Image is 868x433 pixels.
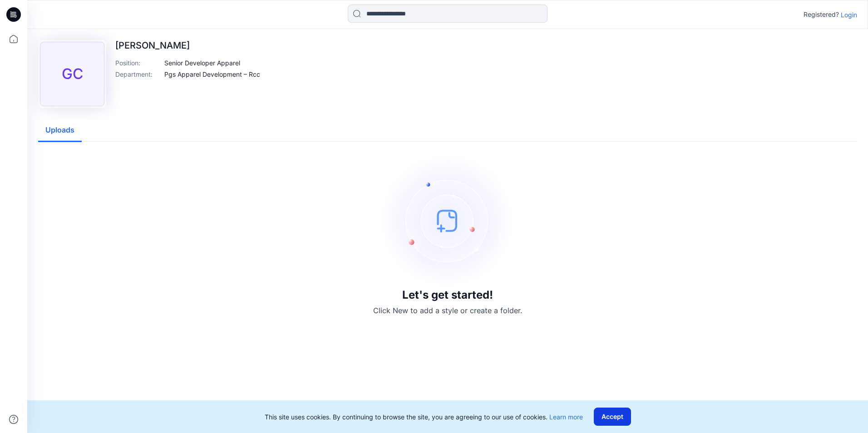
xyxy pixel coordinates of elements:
p: Registered? [804,9,839,20]
p: This site uses cookies. By continuing to browse the site, you are agreeing to our use of cookies. [265,412,583,422]
p: Click New to add a style or create a folder. [373,305,522,316]
p: [PERSON_NAME] [115,40,260,51]
p: Login [841,10,857,20]
p: Pgs Apparel Development – Rcc [164,69,260,79]
p: Senior Developer Apparel [164,58,240,68]
div: GC [40,42,104,106]
h3: Let's get started! [402,289,493,301]
p: Position : [115,58,161,68]
a: Learn more [549,413,583,421]
p: Department : [115,69,161,79]
button: Accept [594,408,631,426]
button: Uploads [38,119,82,142]
img: empty-state-image.svg [380,153,516,289]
